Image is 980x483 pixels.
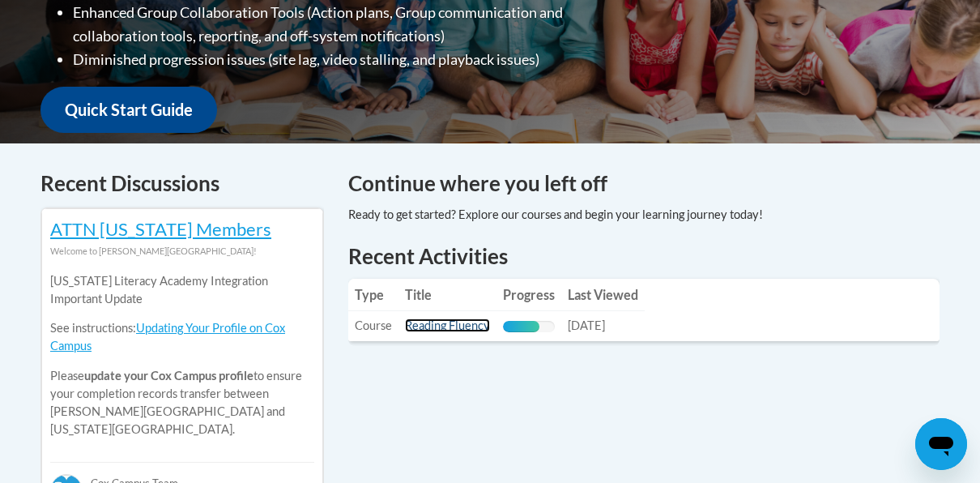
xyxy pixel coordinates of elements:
[40,87,217,133] a: Quick Start Guide
[348,279,398,311] th: Type
[50,218,271,240] a: ATTN [US_STATE] Members
[73,48,628,71] li: Diminished progression issues (site lag, video stalling, and playback issues)
[50,242,314,260] div: Welcome to [PERSON_NAME][GEOGRAPHIC_DATA]!
[496,279,561,311] th: Progress
[50,319,314,355] p: See instructions:
[348,241,940,271] h1: Recent Activities
[348,168,940,199] h4: Continue where you left off
[40,168,324,199] h4: Recent Discussions
[84,369,254,383] b: update your Cox Campus profile
[355,318,392,332] span: Course
[503,321,539,332] div: Progress, %
[50,260,314,451] div: Please to ensure your completion records transfer between [PERSON_NAME][GEOGRAPHIC_DATA] and [US_...
[73,1,628,48] li: Enhanced Group Collaboration Tools (Action plans, Group communication and collaboration tools, re...
[405,318,490,332] a: Reading Fluency
[561,279,645,311] th: Last Viewed
[398,279,496,311] th: Title
[50,272,314,308] p: [US_STATE] Literacy Academy Integration Important Update
[915,418,967,470] iframe: Button to launch messaging window
[568,318,605,332] span: [DATE]
[50,321,285,353] a: Updating Your Profile on Cox Campus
